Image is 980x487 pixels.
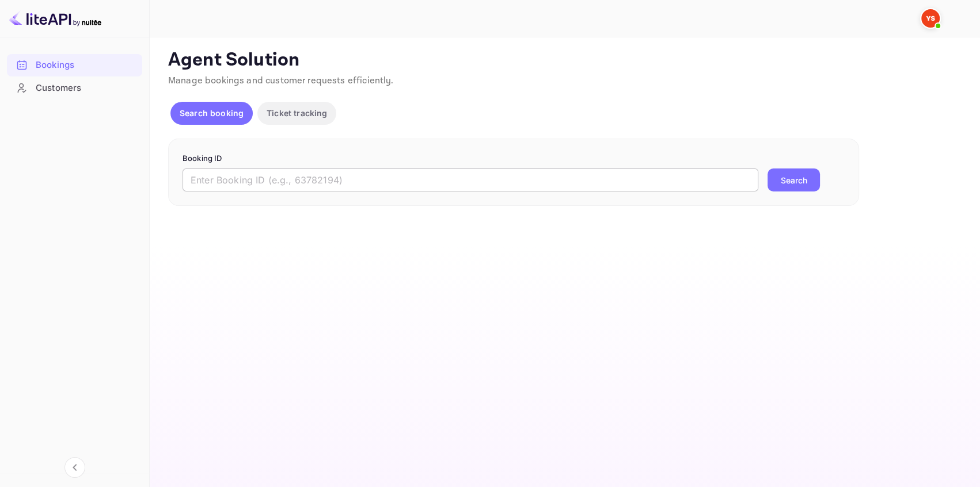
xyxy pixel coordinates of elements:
div: Bookings [36,59,136,72]
a: Customers [7,77,142,98]
p: Ticket tracking [267,107,327,119]
input: Enter Booking ID (e.g., 63782194) [183,168,758,191]
p: Search booking [180,107,244,119]
div: Bookings [7,54,142,76]
button: Search [768,168,820,191]
button: Collapse navigation [64,457,85,478]
img: Yandex Support [921,9,940,28]
div: Customers [36,82,136,95]
span: Manage bookings and customer requests efficiently. [168,75,394,87]
div: Customers [7,77,142,99]
a: Bookings [7,54,142,75]
img: LiteAPI logo [9,9,101,28]
p: Booking ID [183,153,845,164]
p: Agent Solution [168,49,959,72]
